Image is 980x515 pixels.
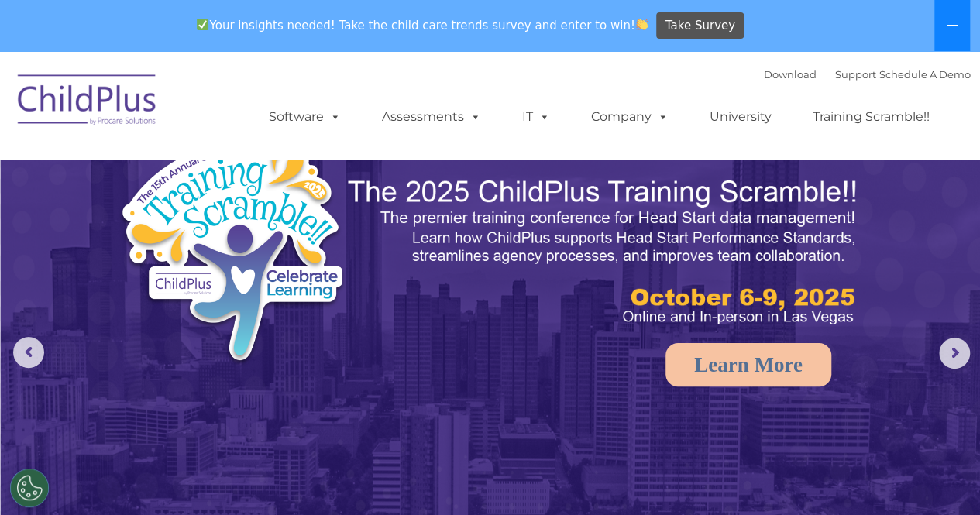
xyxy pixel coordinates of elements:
img: ChildPlus by Procare Solutions [10,64,165,141]
a: Software [253,101,356,132]
a: Assessments [366,101,497,132]
a: Download [764,68,817,81]
button: Cookies Settings [10,469,49,507]
font: | [764,68,971,81]
a: Schedule A Demo [879,68,971,81]
a: University [694,101,787,132]
a: Learn More [665,343,831,386]
a: Training Scramble!! [797,101,945,132]
a: Support [835,68,876,81]
span: Take Survey [665,12,735,39]
span: Last name [215,102,263,114]
span: Your insights needed! Take the child care trends survey and enter to win! [191,10,655,40]
span: Phone number [215,166,281,177]
a: Company [576,101,684,132]
a: Take Survey [656,12,744,39]
img: 👏 [636,19,648,30]
a: IT [507,101,566,132]
img: ✅ [197,19,208,30]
